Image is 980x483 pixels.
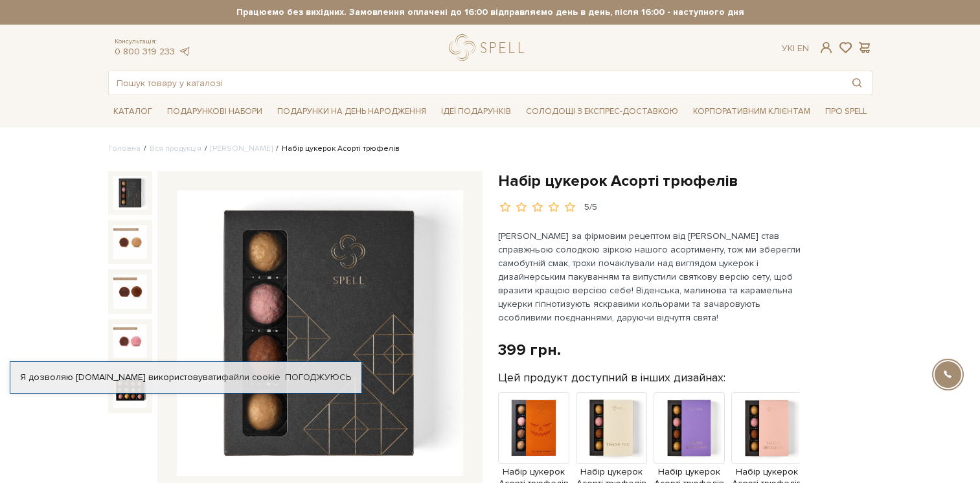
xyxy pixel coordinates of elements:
[272,102,431,122] a: Подарунки на День народження
[793,43,795,54] span: |
[498,392,569,464] img: Продукт
[731,392,803,464] img: Продукт
[820,102,872,122] a: Про Spell
[113,176,147,210] img: Набір цукерок Асорті трюфелів
[109,71,842,95] input: Пошук товару у каталозі
[498,229,802,324] p: [PERSON_NAME] за фірмовим рецептом від [PERSON_NAME] став справжньою солодкою зіркою нашого асорт...
[654,392,725,464] img: Продукт
[688,102,815,122] a: Корпоративним клієнтам
[177,190,463,477] img: Набір цукерок Асорті трюфелів
[115,38,191,46] span: Консультація:
[584,201,597,214] div: 5/5
[150,144,201,153] a: Вся продукція
[498,370,725,385] label: Цей продукт доступний в інших дизайнах:
[436,102,516,122] a: Ідеї подарунків
[108,102,157,122] a: Каталог
[113,324,147,358] img: Набір цукерок Асорті трюфелів
[222,372,280,383] a: файли cookie
[498,171,872,191] h1: Набір цукерок Асорті трюфелів
[113,225,147,259] img: Набір цукерок Асорті трюфелів
[797,43,809,54] a: En
[782,43,809,54] div: Ук
[521,100,683,122] a: Солодощі з експрес-доставкою
[576,392,647,464] img: Продукт
[273,143,400,155] li: Набір цукерок Асорті трюфелів
[498,340,561,360] div: 399 грн.
[108,6,872,18] strong: Працюємо без вихідних. Замовлення оплачені до 16:00 відправляємо день в день, після 16:00 - насту...
[162,102,268,122] a: Подарункові набори
[178,46,191,57] a: telegram
[113,275,147,308] img: Набір цукерок Асорті трюфелів
[108,144,141,153] a: Головна
[10,372,361,383] div: Я дозволяю [DOMAIN_NAME] використовувати
[115,46,175,57] a: 0 800 319 233
[842,71,872,95] button: Пошук товару у каталозі
[211,144,273,153] a: [PERSON_NAME]
[449,34,530,61] a: logo
[285,372,351,383] a: Погоджуюсь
